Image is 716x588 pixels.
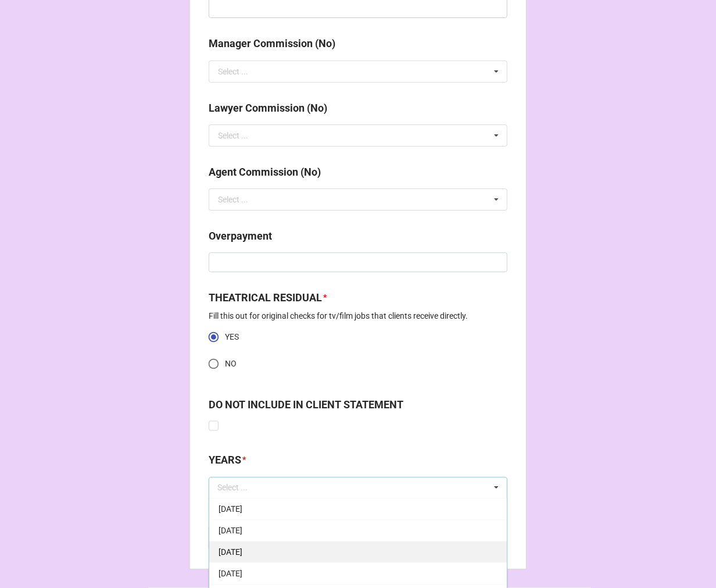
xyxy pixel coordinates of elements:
span: [DATE] [219,505,242,514]
span: YES [225,331,239,343]
label: YEARS [209,452,241,468]
label: DO NOT INCLUDE IN CLIENT STATEMENT [209,397,403,413]
label: Manager Commission (No) [209,35,335,52]
div: Select ... [218,67,248,76]
div: Select ... [218,131,248,140]
label: THEATRICAL RESIDUAL [209,290,322,306]
span: NO [225,358,237,370]
span: [DATE] [219,526,242,536]
label: Overpayment [209,228,272,244]
label: Agent Commission (No) [209,164,321,180]
p: Fill this out for original checks for tv/film jobs that clients receive directly. [209,310,507,322]
label: Lawyer Commission (No) [209,100,327,116]
span: [DATE] [219,569,242,579]
span: [DATE] [219,548,242,557]
div: Select ... [218,195,248,204]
